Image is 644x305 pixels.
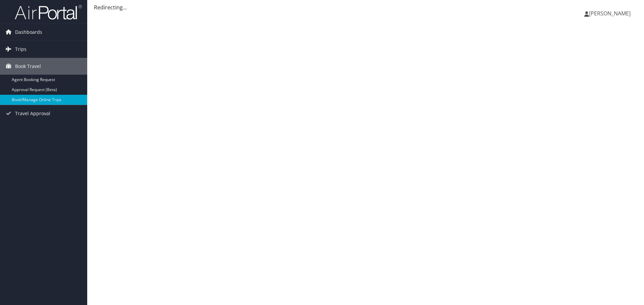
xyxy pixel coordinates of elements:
[15,24,42,41] span: Dashboards
[584,3,637,23] a: [PERSON_NAME]
[15,4,82,20] img: airportal-logo.png
[94,3,637,11] div: Redirecting...
[15,41,26,58] span: Trips
[15,58,41,75] span: Book Travel
[15,105,50,122] span: Travel Approval
[589,10,631,17] span: [PERSON_NAME]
